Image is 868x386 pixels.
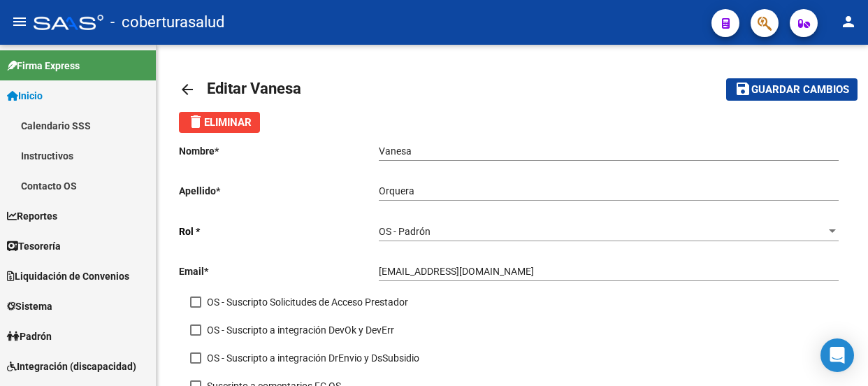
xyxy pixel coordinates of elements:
[7,299,52,314] span: Sistema
[840,13,857,30] mat-icon: person
[179,143,379,159] p: Nombre
[179,264,379,279] p: Email
[7,359,136,374] span: Integración (discapacidad)
[11,13,28,30] mat-icon: menu
[379,226,431,237] span: OS - Padrón
[7,238,61,254] span: Tesorería
[726,78,858,100] button: Guardar cambios
[187,116,252,129] span: Eliminar
[207,322,394,338] span: OS - Suscripto a integración DevOk y DevErr
[207,294,408,310] span: OS - Suscripto Solicitudes de Acceso Prestador
[7,88,43,103] span: Inicio
[7,58,80,73] span: Firma Express
[7,329,52,344] span: Padrón
[179,224,379,239] p: Rol *
[207,350,419,366] span: OS - Suscripto a integración DrEnvio y DsSubsidio
[179,81,196,98] mat-icon: arrow_back
[820,338,854,372] div: Open Intercom Messenger
[7,208,57,224] span: Reportes
[7,269,129,284] span: Liquidación de Convenios
[187,113,204,130] mat-icon: delete
[110,7,224,38] span: - coberturasalud
[751,84,849,96] span: Guardar cambios
[207,80,301,97] span: Editar Vanesa
[735,80,751,97] mat-icon: save
[179,112,260,133] button: Eliminar
[179,183,379,199] p: Apellido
